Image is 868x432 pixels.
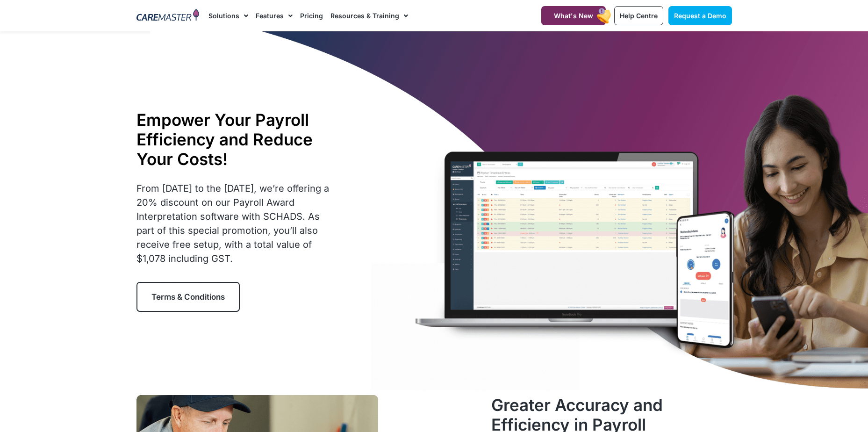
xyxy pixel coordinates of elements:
a: What's New [541,6,606,25]
p: From [DATE] to the [DATE], we’re offering a 20% discount on our Payroll Award Interpretation soft... [136,181,339,266]
a: Request a Demo [668,6,732,25]
h1: Empower Your Payroll Efficiency and Reduce Your Costs! [136,110,339,169]
img: CareMaster Logo [136,9,200,23]
span: Request a Demo [674,12,726,20]
span: Terms & Conditions [151,292,225,302]
span: What's New [554,12,593,20]
a: Help Centre [614,6,663,25]
span: Help Centre [620,12,658,20]
a: Terms & Conditions [136,282,240,312]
